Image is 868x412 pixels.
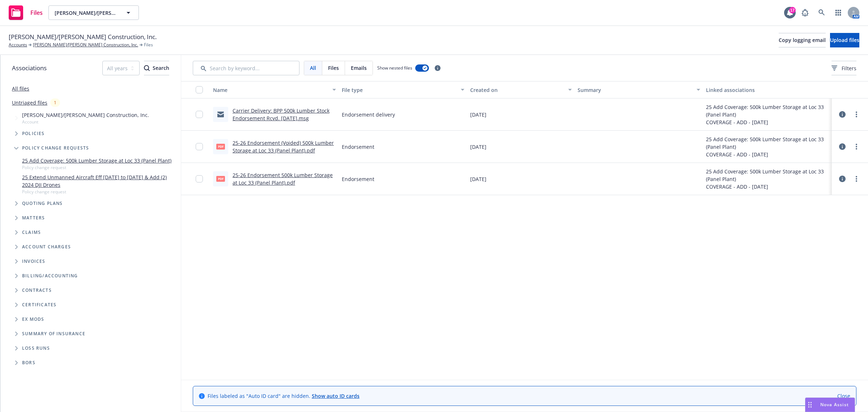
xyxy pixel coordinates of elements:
input: Select all [196,86,203,93]
span: Files labeled as "Auto ID card" are hidden. [208,392,359,400]
button: Name [210,81,339,98]
span: Billing/Accounting [22,274,78,278]
span: Files [328,64,339,72]
span: [DATE] [470,111,486,118]
div: 25 Add Coverage: 500k Lumber Storage at Loc 33 (Panel Plant) [706,168,829,183]
input: Toggle Row Selected [196,143,203,150]
a: 25 Add Coverage: 500k Lumber Storage at Loc 33 (Panel Plant) [22,157,171,164]
div: Linked associations [706,86,829,94]
span: Nova Assist [820,402,849,408]
button: Linked associations [703,81,832,98]
span: Invoices [22,259,46,264]
a: Untriaged files [12,99,47,106]
a: Search [814,5,829,20]
div: Tree Example [0,110,181,269]
a: Report a Bug [798,5,812,20]
div: Drag to move [805,398,814,412]
a: 25-26 Endorsement (Voided) 500k Lumber Storage at Loc 33 (Panel Plant).pdf [233,139,334,154]
button: Copy logging email [779,33,826,47]
input: Search by keyword... [193,61,299,75]
span: Associations [12,63,47,73]
a: more [852,175,861,183]
span: Policies [22,131,45,136]
button: Nova Assist [805,398,855,412]
div: Summary [578,86,693,94]
span: Files [144,42,153,48]
button: [PERSON_NAME]/[PERSON_NAME] Construction, Inc. [48,5,139,20]
a: 25-26 Endorsement 500k Lumber Storage at Loc 33 (Panel Plant).pdf [233,172,333,186]
span: Emails [351,64,367,72]
span: [DATE] [470,143,486,151]
span: Show nested files [377,65,412,71]
span: Loss Runs [22,346,50,350]
span: [PERSON_NAME]/[PERSON_NAME] Construction, Inc. [22,111,149,119]
a: Carrier Delivery: BPP 500k Lumber Stock Endorsement Rcvd. [DATE].msg [233,107,329,122]
a: All files [12,85,29,92]
div: 1 [50,98,60,107]
a: Switch app [831,5,846,20]
span: Claims [22,230,41,235]
div: Name [213,86,328,94]
a: [PERSON_NAME]/[PERSON_NAME] Construction, Inc. [33,42,138,48]
a: more [852,142,861,151]
a: 25 Extend Unmanned Aircraft Eff [DATE] to [DATE] & Add (2) 2024 DJI Drones [22,173,178,189]
span: Certificates [22,303,56,307]
button: Created on [467,81,574,98]
span: Matters [22,216,45,220]
span: [DATE] [470,175,486,183]
span: Files [30,10,43,16]
div: 17 [789,7,796,13]
input: Toggle Row Selected [196,111,203,118]
span: Policy change request [22,189,178,195]
span: Summary of insurance [22,332,85,336]
div: COVERAGE - ADD - [DATE] [706,151,829,158]
span: Upload files [830,37,859,43]
div: COVERAGE - ADD - [DATE] [706,183,829,190]
a: Accounts [9,42,27,48]
a: Close [837,392,850,400]
div: File type [342,86,457,94]
div: Folder Tree Example [0,269,181,370]
span: Ex Mods [22,317,44,321]
span: Endorsement [342,175,374,183]
div: Search [144,61,169,75]
a: more [852,110,861,119]
span: Copy logging email [779,37,826,43]
span: pdf [216,144,225,149]
span: pdf [216,176,225,181]
button: Filters [831,61,856,75]
span: All [310,64,316,72]
span: [PERSON_NAME]/[PERSON_NAME] Construction, Inc. [55,9,117,17]
div: 25 Add Coverage: 500k Lumber Storage at Loc 33 (Panel Plant) [706,135,829,151]
span: Filters [842,64,856,72]
div: 25 Add Coverage: 500k Lumber Storage at Loc 33 (Panel Plant) [706,103,829,118]
a: Files [6,3,46,23]
span: BORs [22,361,35,365]
span: Endorsement delivery [342,111,395,118]
span: Account charges [22,245,71,249]
button: Summary [575,81,703,98]
div: Created on [470,86,563,94]
span: Endorsement [342,143,374,151]
a: Show auto ID cards [312,392,359,399]
div: COVERAGE - ADD - [DATE] [706,118,829,126]
svg: Search [144,65,150,71]
span: [PERSON_NAME]/[PERSON_NAME] Construction, Inc. [9,32,157,42]
button: Upload files [830,33,859,47]
span: Quoting plans [22,201,63,206]
span: Filters [831,64,856,72]
input: Toggle Row Selected [196,175,203,182]
button: SearchSearch [144,61,169,75]
span: Contracts [22,288,52,293]
button: File type [339,81,468,98]
span: Policy change requests [22,146,89,150]
span: Policy change request [22,164,171,171]
span: Account [22,119,149,125]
